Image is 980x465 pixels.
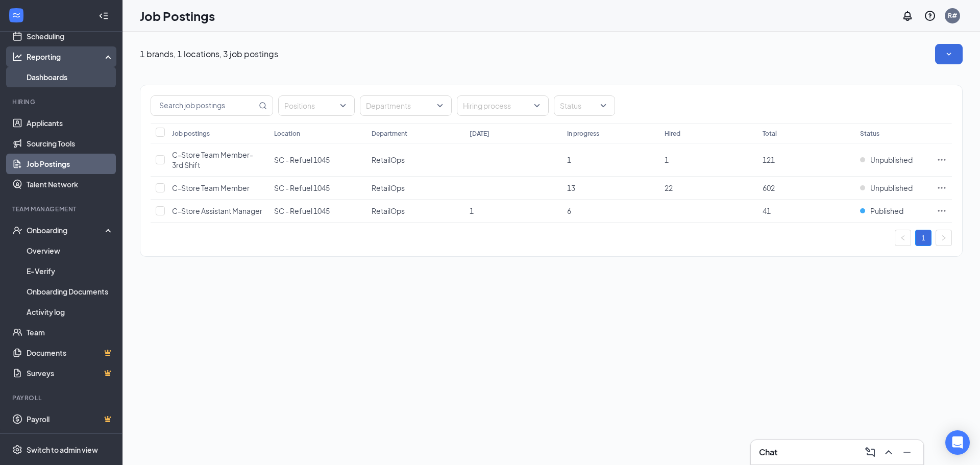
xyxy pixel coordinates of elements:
svg: QuestionInfo [924,10,936,22]
div: Open Intercom Messenger [945,430,970,455]
span: right [941,235,947,241]
td: SC - Refuel 1045 [269,200,366,223]
div: Switch to admin view [27,445,98,455]
div: Reporting [27,52,114,62]
a: Job Postings [27,154,114,174]
div: Hiring [12,97,112,106]
svg: SmallChevronDown [944,49,954,59]
a: 1 [916,230,931,246]
svg: Collapse [99,11,109,21]
button: ComposeMessage [862,444,878,460]
h3: Chat [759,447,777,458]
th: In progress [562,123,659,143]
a: Scheduling [27,26,114,46]
span: SC - Refuel 1045 [274,206,330,215]
a: SurveysCrown [27,363,114,383]
div: Payroll [12,394,112,402]
span: Unpublished [870,183,913,193]
span: C-Store Team Member [172,183,250,192]
div: Location [274,129,300,138]
td: SC - Refuel 1045 [269,177,366,200]
span: RetailOps [372,155,405,164]
div: Department [372,129,407,138]
svg: Ellipses [937,183,947,193]
td: RetailOps [366,177,464,200]
span: 602 [763,183,775,192]
svg: Settings [12,445,22,455]
div: R# [948,11,957,20]
span: Unpublished [870,155,913,165]
td: RetailOps [366,200,464,223]
svg: ComposeMessage [864,446,876,458]
button: ChevronUp [880,444,897,460]
svg: UserCheck [12,225,22,235]
button: right [936,230,952,246]
a: PayrollCrown [27,409,114,429]
span: left [900,235,906,241]
svg: Ellipses [937,206,947,216]
p: 1 brands, 1 locations, 3 job postings [140,48,278,60]
a: DocumentsCrown [27,342,114,363]
span: Published [870,206,903,216]
span: 1 [567,155,571,164]
span: 6 [567,206,571,215]
a: Overview [27,240,114,261]
span: SC - Refuel 1045 [274,155,330,164]
a: Activity log [27,302,114,322]
a: Dashboards [27,67,114,87]
span: 121 [763,155,775,164]
div: Team Management [12,205,112,213]
a: Talent Network [27,174,114,194]
th: Hired [659,123,757,143]
span: RetailOps [372,206,405,215]
a: Onboarding Documents [27,281,114,302]
svg: Analysis [12,52,22,62]
h1: Job Postings [140,7,215,25]
span: 1 [470,206,474,215]
button: left [895,230,911,246]
div: Onboarding [27,225,105,235]
li: 1 [915,230,932,246]
th: [DATE] [464,123,562,143]
span: SC - Refuel 1045 [274,183,330,192]
span: 13 [567,183,575,192]
svg: Minimize [901,446,913,458]
span: 22 [665,183,673,192]
a: Sourcing Tools [27,133,114,154]
a: Applicants [27,113,114,133]
li: Previous Page [895,230,911,246]
svg: MagnifyingGlass [259,102,267,110]
a: Team [27,322,114,342]
button: SmallChevronDown [935,44,963,64]
input: Search job postings [151,96,257,115]
span: C-Store Team Member-3rd Shift [172,150,253,169]
svg: ChevronUp [883,446,895,458]
li: Next Page [936,230,952,246]
svg: Ellipses [937,155,947,165]
div: Job postings [172,129,210,138]
th: Total [757,123,855,143]
span: C-Store Assistant Manager [172,206,262,215]
a: E-Verify [27,261,114,281]
span: 41 [763,206,771,215]
button: Minimize [899,444,915,460]
td: RetailOps [366,143,464,177]
td: SC - Refuel 1045 [269,143,366,177]
th: Status [855,123,932,143]
span: RetailOps [372,183,405,192]
svg: Notifications [901,10,914,22]
svg: WorkstreamLogo [11,10,21,20]
span: 1 [665,155,669,164]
